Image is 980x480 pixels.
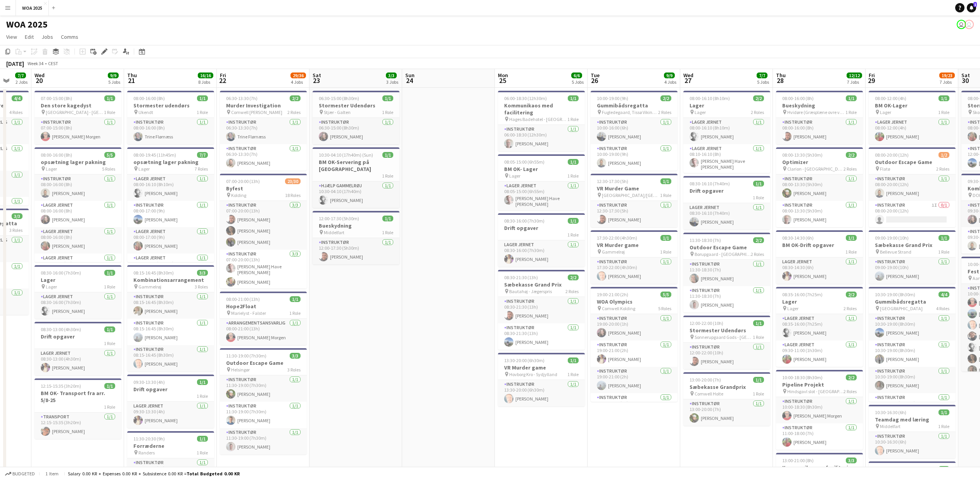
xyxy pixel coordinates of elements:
[591,314,678,340] app-card-role: Instruktør1/119:00-20:00 (1h)[PERSON_NAME]
[869,242,956,249] h3: Sæbekasse Grand Prix
[35,174,121,201] app-card-role: Instruktør1/108:00-16:00 (8h)[PERSON_NAME]
[35,322,121,375] app-job-card: 08:30-13:00 (4h30m)1/1Drift opgaver1 RoleLager Jernet1/108:30-13:00 (4h30m)[PERSON_NAME]
[35,254,121,280] app-card-role: Lager Jernet1/108:00-16:00 (8h)
[695,334,753,340] span: Sonnerupgaard Gods - [GEOGRAPHIC_DATA]
[127,254,214,280] app-card-role: Lager Jernet1/108:00-17:40 (9h40m)
[753,320,764,326] span: 1/1
[498,323,585,350] app-card-role: Instruktør1/108:30-21:30 (13h)[PERSON_NAME]
[133,95,165,101] span: 08:00-16:00 (8h)
[660,192,671,198] span: 1 Role
[938,109,949,115] span: 1 Role
[683,233,770,313] app-job-card: 11:30-18:30 (7h)2/2Outdoor Escape Game Borupgaard - [GEOGRAPHIC_DATA]2 RolesInstruktør1/111:30-18...
[46,284,57,290] span: Lager
[660,95,671,101] span: 2/2
[498,154,585,210] app-job-card: 08:05-15:00 (6h55m)1/1BM OK- Lager Lager1 RoleLager Jernet1/108:05-15:00 (6h55m)[PERSON_NAME] Hav...
[753,181,764,186] span: 1/1
[597,235,637,241] span: 17:30-22:00 (4h30m)
[35,265,121,319] app-job-card: 08:30-16:00 (7h30m)1/1Lager Lager1 RoleLager Jernet1/108:30-16:00 (7h30m)[PERSON_NAME]
[498,181,585,210] app-card-role: Lager Jernet1/108:05-15:00 (6h55m)[PERSON_NAME] Have [PERSON_NAME]
[591,287,678,402] app-job-card: 19:00-21:00 (2h)5/5WOA Olympics Comwell Kolding5 RolesInstruktør1/119:00-20:00 (1h)[PERSON_NAME]I...
[226,296,260,302] span: 08:00-21:00 (13h)
[565,288,579,294] span: 2 Roles
[936,306,949,311] span: 4 Roles
[104,109,115,115] span: 1 Role
[195,166,208,172] span: 7 Roles
[967,3,976,12] a: 1
[846,292,857,297] span: 2/2
[753,237,764,243] span: 2/2
[102,166,115,172] span: 5 Roles
[869,91,956,144] app-job-card: 08:00-12:00 (4h)1/1BM OK-Lager Lager1 RoleLager Jernet1/108:00-12:00 (4h)[PERSON_NAME]
[567,116,579,122] span: 1 Role
[127,265,214,371] app-job-card: 08:15-16:45 (8h30m)3/3Kombinationsarrangement Gammelrøj3 RolesInstruktør1/108:15-16:45 (8h30m)[PE...
[290,296,301,302] span: 1/1
[220,250,307,301] app-card-role: Instruktør3/307:00-20:00 (13h)[PERSON_NAME] Have [PERSON_NAME][PERSON_NAME]
[568,95,579,101] span: 1/1
[61,33,78,40] span: Comms
[776,340,863,367] app-card-role: Lager Jernet1/109:30-11:00 (1h30m)[PERSON_NAME]
[504,218,544,224] span: 08:30-16:00 (7h30m)
[25,33,34,40] span: Edit
[869,147,956,227] div: 08:00-20:00 (12h)1/2Outdoor Escape Game Flatø2 RolesInstruktør1/108:00-20:00 (12h)[PERSON_NAME]In...
[382,216,393,221] span: 1/1
[509,116,567,122] span: Hages Badehotel - [GEOGRAPHIC_DATA]
[127,91,214,144] div: 08:00-16:00 (8h)1/1Stormester udendørs Ukendt1 RoleInstruktør1/108:00-16:00 (8h)Trine Flørnæss
[287,109,301,115] span: 2 Roles
[220,201,307,250] app-card-role: Instruktør3/307:00-20:00 (13h)[PERSON_NAME][PERSON_NAME][PERSON_NAME]
[880,306,923,311] span: [GEOGRAPHIC_DATA]
[290,95,301,101] span: 2/2
[591,91,678,171] div: 10:00-19:00 (9h)2/2Gummibådsregatta Fugledegaard, Tissø Vikingecenter2 RolesInstruktør1/110:00-16...
[498,353,585,406] div: 13:30-20:00 (6h30m)1/1VR Murder game Hovborg Kro - Sydjylland1 RoleInstruktør1/113:30-20:00 (6h30...
[787,166,843,172] span: Clarion - [GEOGRAPHIC_DATA]
[504,275,538,280] span: 08:30-21:30 (13h)
[683,102,770,109] h3: Lager
[104,152,115,158] span: 5/5
[220,174,307,288] div: 07:00-20:00 (13h)23/30Byfest Kolding18 RolesInstruktør3/307:00-20:00 (13h)[PERSON_NAME][PERSON_NA...
[776,201,863,227] app-card-role: Instruktør1/108:00-13:30 (5h30m)[PERSON_NAME]
[41,270,81,276] span: 08:30-16:00 (7h30m)
[104,284,115,290] span: 1 Role
[683,260,770,286] app-card-role: Instruktør1/111:30-18:30 (7h)[PERSON_NAME]
[231,192,246,198] span: Kolding
[41,95,72,101] span: 07:00-15:00 (8h)
[751,109,764,115] span: 2 Roles
[41,326,81,332] span: 08:30-13:00 (4h30m)
[313,118,399,144] app-card-role: Instruktør1/106:30-15:00 (8h30m)[PERSON_NAME]
[776,174,863,201] app-card-role: Instruktør1/108:00-13:30 (5h30m)[PERSON_NAME]
[591,185,678,192] h3: VR Murder Game
[12,213,22,219] span: 3/3
[35,91,121,144] app-job-card: 07:00-15:00 (8h)1/1Den store kagedyst [GEOGRAPHIC_DATA] - [GEOGRAPHIC_DATA]1 RoleInstruktør1/107:...
[127,147,214,262] app-job-card: 08:00-19:45 (11h45m)7/7opsætning lager pakning Lager7 RolesLager Jernet1/108:00-16:10 (8h10m)[PER...
[751,251,764,257] span: 2 Roles
[843,306,857,311] span: 2 Roles
[591,144,678,171] app-card-role: Instruktør1/110:00-19:00 (9h)[PERSON_NAME]
[46,109,104,115] span: [GEOGRAPHIC_DATA] - [GEOGRAPHIC_DATA]
[591,340,678,367] app-card-role: Instruktør1/119:00-21:00 (2h)[PERSON_NAME]
[683,91,770,173] div: 08:00-16:10 (8h10m)2/2Lager Lager2 RolesLager Jernet1/108:00-16:10 (8h10m)[PERSON_NAME]Lager Jern...
[313,222,399,229] h3: Bueskydning
[104,326,115,332] span: 1/1
[939,152,949,158] span: 1/2
[127,227,214,254] app-card-role: Lager Jernet1/108:00-17:00 (9h)[PERSON_NAME]
[35,227,121,254] app-card-role: Lager Jernet1/108:00-16:00 (8h)[PERSON_NAME]
[127,118,214,144] app-card-role: Instruktør1/108:00-16:00 (8h)Trine Flørnæss
[35,276,121,283] h3: Lager
[319,152,373,158] span: 10:30-04:10 (17h40m) (Sun)
[319,216,359,221] span: 12:00-17:30 (5h30m)
[220,144,307,171] app-card-role: Instruktør1/106:30-13:30 (7h)[PERSON_NAME]
[313,159,399,173] h3: BM OK-Servering på [GEOGRAPHIC_DATA]
[567,173,579,179] span: 1 Role
[683,176,770,230] app-job-card: 08:30-16:10 (7h40m)1/1Drift opgaver1 RoleLager Jernet1/108:30-16:10 (7h40m)[PERSON_NAME]
[35,102,121,109] h3: Den store kagedyst
[869,287,956,402] app-job-card: 10:30-19:00 (8h30m)4/4Gummibådsregatta [GEOGRAPHIC_DATA]4 RolesInstruktør1/110:30-19:00 (8h30m)[P...
[220,292,307,345] app-job-card: 08:00-21:00 (13h)1/1Hope2Float Marielyst - Falster1 RoleArrangementsansvarlig1/108:00-21:00 (13h)...
[35,349,121,375] app-card-role: Lager Jernet1/108:30-13:00 (4h30m)[PERSON_NAME]
[226,95,258,101] span: 06:30-13:30 (7h)
[127,276,214,283] h3: Kombinationsarrangement
[973,2,977,7] span: 1
[690,181,730,186] span: 08:30-16:10 (7h40m)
